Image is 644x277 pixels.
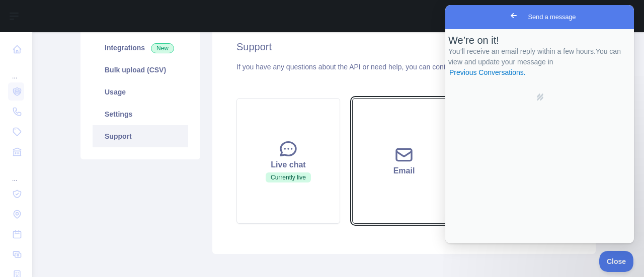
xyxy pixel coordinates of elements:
span: Currently live [266,172,311,182]
span: New [151,43,174,53]
iframe: Help Scout Beacon - Close [599,251,634,272]
button: Live chatCurrently live [236,98,340,224]
div: Email [365,165,443,177]
div: Live chat [249,159,328,171]
div: If you have any questions about the API or need help, you can contact us below. [236,62,572,72]
a: Integrations New [93,37,188,59]
div: ... [8,60,24,80]
h2: Support [236,40,572,54]
iframe: Help Scout Beacon - Live Chat, Contact Form, and Knowledge Base [445,5,634,243]
a: Settings [93,103,188,125]
a: Support [93,125,188,147]
a: Bulk upload (CSV) [93,59,188,81]
div: ... [8,163,24,183]
a: Usage [93,81,188,103]
button: Email [352,98,456,224]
